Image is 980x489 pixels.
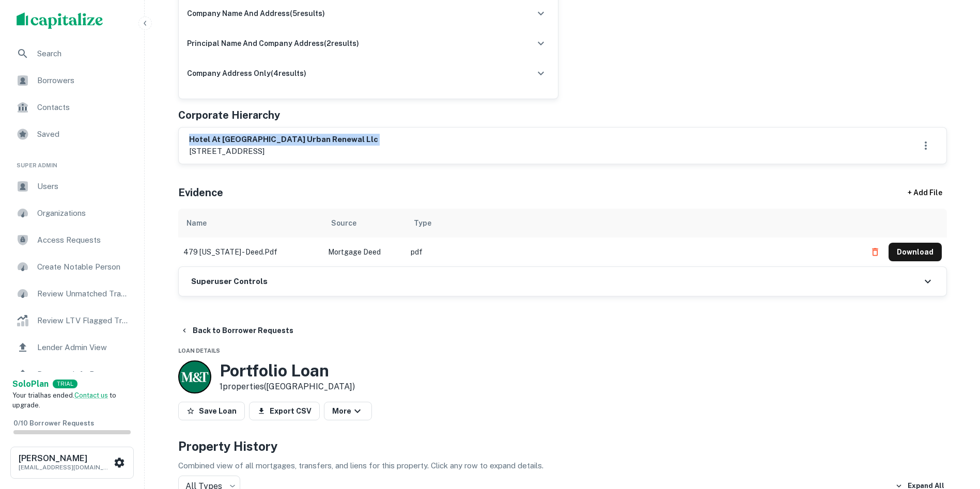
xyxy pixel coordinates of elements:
[249,402,320,420] button: Export CSV
[331,217,356,229] div: Source
[8,95,136,120] a: Contacts
[53,380,77,388] div: TRIAL
[8,228,136,253] a: Access Requests
[220,361,355,381] h3: Portfolio Loan
[323,209,406,238] th: Source
[37,288,130,300] span: Review Unmatched Transactions
[8,149,136,174] li: Super Admin
[186,217,207,229] div: Name
[8,335,136,360] a: Lender Admin View
[189,134,378,146] h6: hotel at [GEOGRAPHIC_DATA] urban renewal llc
[8,281,136,306] a: Review Unmatched Transactions
[12,391,116,409] span: Your trial has ended. to upgrade.
[406,209,861,238] th: Type
[17,12,103,29] img: capitalize-logo.png
[178,209,947,266] div: scrollable content
[8,122,136,147] a: Saved
[178,238,323,266] td: 479 [US_STATE] - deed.pdf
[187,38,359,49] h6: principal name and company address ( 2 results)
[324,402,372,420] button: More
[8,41,136,66] a: Search
[37,234,130,246] span: Access Requests
[37,341,130,354] span: Lender Admin View
[37,261,130,273] span: Create Notable Person
[8,174,136,199] a: Users
[178,209,323,238] th: Name
[178,185,223,200] h5: Evidence
[191,276,268,288] h6: Superuser Controls
[74,391,108,399] a: Contact us
[8,68,136,93] a: Borrowers
[37,48,130,60] span: Search
[12,379,49,389] strong: Solo Plan
[8,362,136,387] a: Borrower Info Requests
[889,243,942,261] button: Download
[10,447,134,479] button: [PERSON_NAME][EMAIL_ADDRESS][DOMAIN_NAME]
[187,68,306,79] h6: company address only ( 4 results)
[37,101,130,114] span: Contacts
[178,107,280,123] h5: Corporate Hierarchy
[19,463,112,472] p: [EMAIL_ADDRESS][DOMAIN_NAME]
[866,244,884,260] button: Delete file
[178,460,947,472] p: Combined view of all mortgages, transfers, and liens for this property. Click any row to expand d...
[178,402,245,420] button: Save Loan
[8,201,136,226] a: Organizations
[178,348,220,354] span: Loan Details
[889,184,961,202] div: + Add File
[187,8,325,19] h6: company name and address ( 5 results)
[8,308,136,333] a: Review LTV Flagged Transactions
[323,238,406,266] td: Mortgage Deed
[37,314,130,327] span: Review LTV Flagged Transactions
[37,128,130,140] span: Saved
[37,207,130,219] span: Organizations
[414,217,431,229] div: Type
[189,145,378,157] p: [STREET_ADDRESS]
[37,180,130,193] span: Users
[37,368,130,381] span: Borrower Info Requests
[176,321,298,340] button: Back to Borrower Requests
[220,381,355,393] p: 1 properties ([GEOGRAPHIC_DATA])
[19,454,112,463] h6: [PERSON_NAME]
[8,255,136,279] a: Create Notable Person
[178,437,947,455] h4: Property History
[12,378,49,390] a: SoloPlan
[406,238,861,266] td: pdf
[13,419,94,427] span: 0 / 10 Borrower Requests
[37,74,130,87] span: Borrowers
[928,406,980,456] iframe: Chat Widget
